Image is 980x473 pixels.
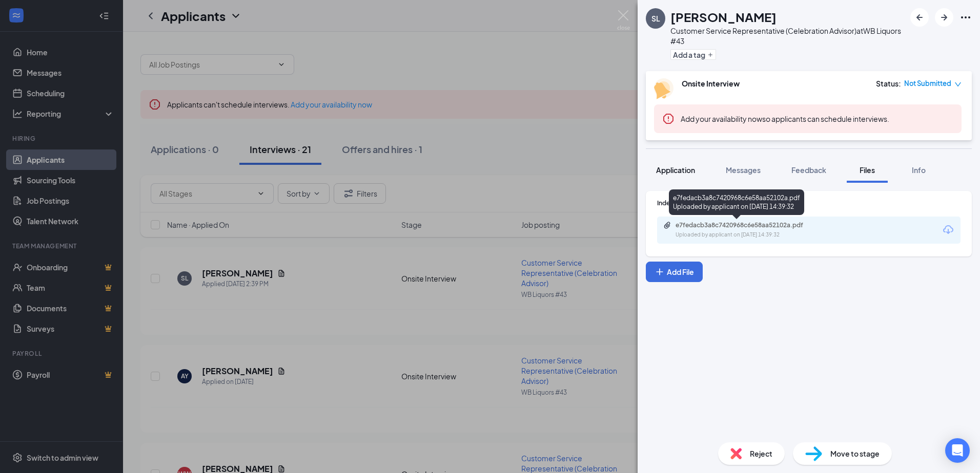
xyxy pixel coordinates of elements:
[860,165,875,175] span: Files
[913,11,926,24] svg: ArrowLeftNew
[663,221,829,239] a: Paperclipe7fedacb3a8c7420968c6e58aa52102a.pdfUploaded by applicant on [DATE] 14:39:32
[681,114,762,124] button: Add your availability now
[669,189,804,215] div: e7fedacb3a8c7420968c6e58aa52102a.pdf Uploaded by applicant on [DATE] 14:39:32
[655,267,665,277] svg: Plus
[945,438,970,463] div: Open Intercom Messenger
[663,221,671,229] svg: Paperclip
[935,8,953,27] button: ArrowRight
[656,165,695,175] span: Application
[670,8,777,26] h1: [PERSON_NAME]
[682,79,740,88] b: Onsite Interview
[942,224,954,236] svg: Download
[876,78,901,89] div: Status :
[750,448,772,459] span: Reject
[681,114,889,123] span: so applicants can schedule interviews.
[912,165,926,175] span: Info
[726,165,761,175] span: Messages
[670,26,905,46] div: Customer Service Representative (Celebration Advisor) at WB Liquors #43
[904,78,951,89] span: Not Submitted
[959,11,972,24] svg: Ellipses
[954,81,962,88] span: down
[651,13,660,24] div: SL
[791,165,826,175] span: Feedback
[676,221,819,229] div: e7fedacb3a8c7420968c6e58aa52102a.pdf
[657,199,961,207] div: Indeed Resume
[910,8,929,27] button: ArrowLeftNew
[830,448,880,459] span: Move to stage
[662,113,675,125] svg: Error
[676,231,829,239] div: Uploaded by applicant on [DATE] 14:39:32
[670,49,716,60] button: PlusAdd a tag
[646,262,703,282] button: Add FilePlus
[938,11,950,24] svg: ArrowRight
[707,52,713,58] svg: Plus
